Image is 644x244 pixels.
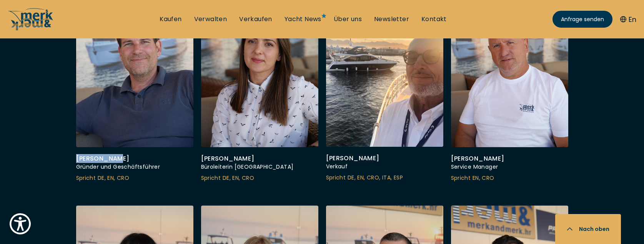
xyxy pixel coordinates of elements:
[8,211,33,236] button: Show Accessibility Preferences
[326,162,443,171] div: Verkauf
[326,154,443,162] div: [PERSON_NAME]
[555,214,621,244] button: Nach oben
[451,163,568,172] div: Service Manager
[201,163,318,172] div: Büroleiterin [GEOGRAPHIC_DATA]
[98,174,129,182] span: DE, EN, CRO
[552,11,612,28] a: Anfrage senden
[451,174,568,183] div: Spricht
[620,14,636,25] button: En
[285,15,321,23] a: Yacht News
[76,155,193,163] div: [PERSON_NAME]
[334,15,362,23] a: Über uns
[561,15,604,23] span: Anfrage senden
[326,173,443,183] div: Spricht
[76,174,193,183] div: Spricht
[76,163,193,172] div: Gründer und Geschäftsführer
[348,174,403,181] span: DE, EN, CRO, ITA, ESP
[194,15,227,23] a: Verwalten
[223,174,254,182] span: DE, EN, CRO
[239,15,272,23] a: Verkaufen
[201,174,318,183] div: Spricht
[160,15,181,23] a: Kaufen
[421,15,447,23] a: Kontakt
[451,155,568,163] div: [PERSON_NAME]
[201,155,318,163] div: [PERSON_NAME]
[374,15,409,23] a: Newsletter
[473,174,494,182] span: EN, CRO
